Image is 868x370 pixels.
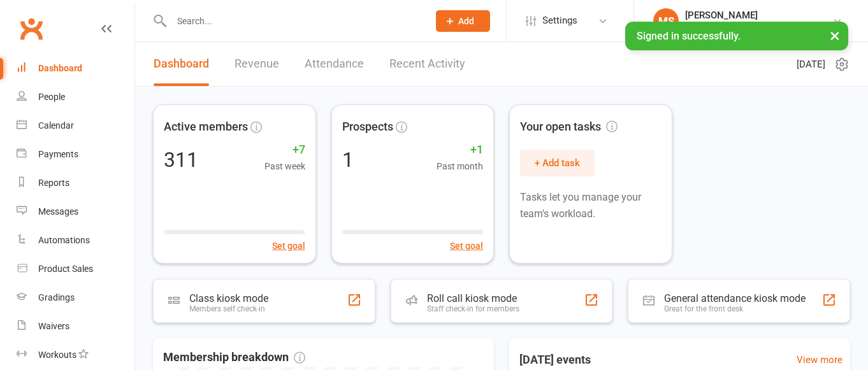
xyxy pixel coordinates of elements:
div: MS [653,8,679,34]
a: Automations [17,226,134,255]
a: Dashboard [17,54,134,83]
div: Calendar [38,120,74,131]
div: [PERSON_NAME] [685,10,832,21]
input: Search... [168,12,419,30]
a: Gradings [17,283,134,312]
div: Class kiosk mode [189,292,268,304]
div: Reports [38,178,69,188]
div: People [38,92,65,102]
button: Add [436,10,490,32]
button: Set goal [272,239,305,253]
a: Recent Activity [389,42,465,86]
span: Prospects [342,118,393,136]
a: View more [797,352,843,367]
button: + Add task [520,150,595,176]
button: Set goal [450,239,483,253]
span: Settings [542,6,577,35]
div: Great for the front desk [664,304,806,313]
div: Gradings [38,292,75,302]
a: People [17,83,134,111]
div: Messages [38,206,78,217]
a: Payments [17,140,134,169]
a: Product Sales [17,255,134,283]
a: Revenue [235,42,279,86]
a: Clubworx [15,13,47,45]
div: Product Sales [38,264,93,274]
span: Past month [437,159,483,173]
div: 311 [164,150,198,170]
div: 1 [342,150,354,170]
a: Calendar [17,111,134,140]
a: Workouts [17,341,134,369]
span: Add [458,16,474,26]
a: Dashboard [154,42,209,86]
div: Staff check-in for members [427,304,519,313]
div: General attendance kiosk mode [664,292,806,304]
a: Reports [17,169,134,197]
div: Payments [38,149,78,159]
p: Tasks let you manage your team's workload. [520,189,662,222]
a: Messages [17,197,134,226]
a: Attendance [305,42,364,86]
button: × [823,22,846,49]
span: +7 [264,141,305,159]
div: Workouts [38,350,76,360]
span: +1 [437,141,483,159]
div: Limitless Mixed Martial Arts & Fitness [685,21,832,32]
div: Waivers [38,321,69,331]
span: Active members [164,118,248,136]
span: [DATE] [797,57,825,72]
div: Dashboard [38,63,82,73]
div: Roll call kiosk mode [427,292,519,304]
div: Automations [38,235,90,245]
span: Your open tasks [520,118,618,136]
div: Members self check-in [189,304,268,313]
span: Membership breakdown [163,348,305,367]
span: Past week [264,159,305,173]
a: Waivers [17,312,134,341]
span: Signed in successfully. [637,30,741,42]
